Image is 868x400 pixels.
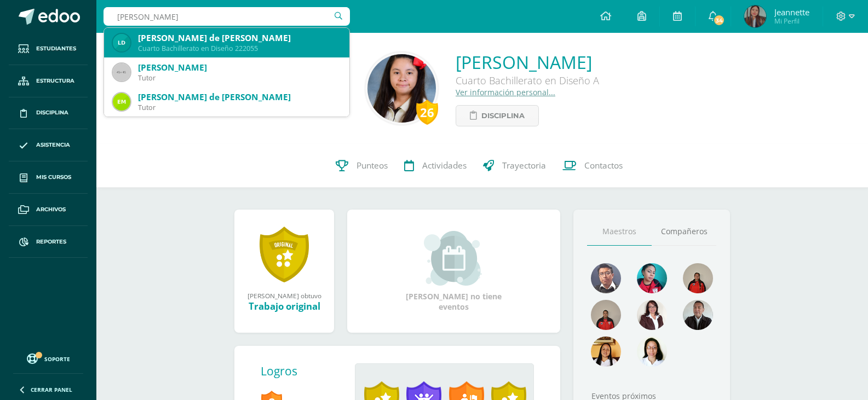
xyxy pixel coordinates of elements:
a: Reportes [9,226,88,258]
span: Archivos [36,205,66,214]
span: Estructura [36,77,74,85]
img: 037b0905a649e5e64e9c829b7f7574c0.png [113,34,130,51]
a: Trayectoria [475,144,554,188]
div: 26 [416,100,438,125]
a: Estudiantes [9,33,88,65]
div: [PERSON_NAME] [138,62,341,73]
span: Asistencia [36,141,70,149]
a: Disciplina [456,105,539,126]
div: Tutor [138,73,341,83]
img: event_small.png [424,231,484,286]
a: Archivos [9,194,88,226]
img: 210e15fe5aec93a35c2ff202ea992515.png [637,337,667,367]
span: Contactos [584,160,623,171]
div: [PERSON_NAME] de [PERSON_NAME] [138,91,341,103]
a: Mis cursos [9,161,88,194]
span: Punteos [357,160,388,171]
img: 46f6fa15264c5e69646c4d280a212a31.png [591,337,621,367]
span: Estudiantes [36,44,76,53]
a: Ver información personal... [456,87,555,97]
a: Estructura [9,65,88,97]
span: Disciplina [481,106,525,126]
img: 7439dc799ba188a81a1faa7afdec93a0.png [637,300,667,330]
img: bf3cc4379d1deeebe871fe3ba6f72a08.png [591,263,621,293]
a: Disciplina [9,97,88,130]
a: Actividades [396,144,475,188]
a: Compañeros [652,218,716,246]
span: Mis cursos [36,173,71,182]
img: 45x45 [113,63,130,81]
a: [PERSON_NAME] [456,50,599,74]
img: 0d3619d765a73a478c6d916ef7d79d35.png [683,300,713,330]
span: Actividades [422,160,467,171]
a: Asistencia [9,129,88,161]
a: Soporte [13,351,83,366]
img: 06fbec61cf348d92df4d2b9686a7e476.png [367,54,436,123]
span: Jeannette [774,7,809,18]
div: [PERSON_NAME] no tiene eventos [399,231,509,312]
a: Maestros [587,218,652,246]
input: Busca un usuario... [104,7,350,26]
span: Soporte [44,355,70,363]
span: 34 [713,14,725,26]
span: Disciplina [36,108,68,117]
div: Logros [261,363,346,379]
span: Reportes [36,237,66,246]
div: Trabajo original [245,300,323,312]
a: Punteos [327,144,396,188]
div: Tutor [138,103,341,112]
img: f489a12ef71b0cf43597a7f73417104a.png [113,93,130,111]
div: Cuarto Bachillerato en Diseño A [456,74,599,87]
img: 1c7763f46a97a60cb2d0673d8595e6ce.png [637,263,667,293]
img: 177a0cef6189344261906be38084f07c.png [591,300,621,330]
div: [PERSON_NAME] de [PERSON_NAME] [138,32,341,44]
img: 4cadd866b9674bb26779ba88b494ab1f.png [683,263,713,293]
a: Contactos [554,144,631,188]
span: Cerrar panel [31,386,72,393]
span: Trayectoria [502,160,546,171]
div: Cuarto Bachillerato en Diseño 222055 [138,44,341,53]
div: [PERSON_NAME] obtuvo [245,291,323,300]
img: e0e3018be148909e9b9cf69bbfc1c52d.png [744,5,766,27]
span: Mi Perfil [774,16,809,26]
